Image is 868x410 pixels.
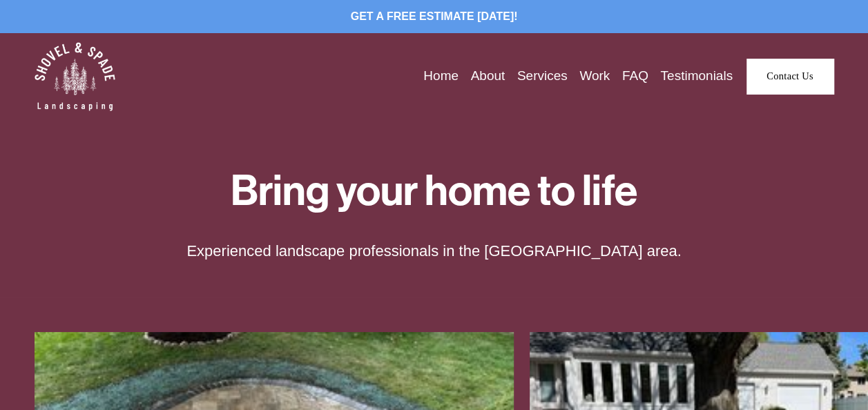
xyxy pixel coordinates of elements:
a: FAQ [622,66,648,86]
a: Testimonials [660,66,733,86]
a: About [470,66,505,86]
a: Work [579,66,610,86]
a: Contact Us [746,59,833,95]
a: Home [423,66,459,86]
p: Experienced landscape professionals in the [GEOGRAPHIC_DATA] area. [168,241,700,262]
h1: Bring your home to life [102,170,767,211]
a: Services [517,66,568,86]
